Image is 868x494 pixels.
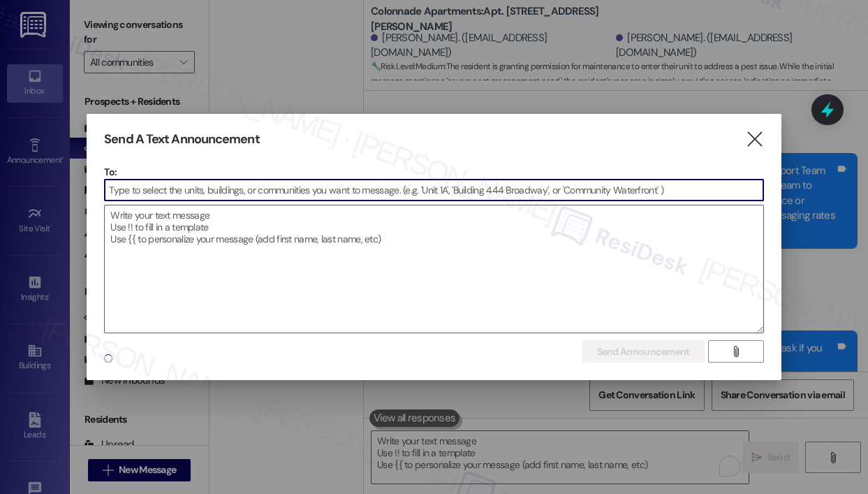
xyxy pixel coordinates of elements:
[745,132,764,147] i: 
[104,165,763,179] p: To:
[582,340,705,363] button: Send Announcement
[105,180,763,201] input: Type to select the units, buildings, or communities you want to message. (e.g. 'Unit 1A', 'Buildi...
[597,344,690,359] span: Send Announcement
[104,131,259,147] h3: Send A Text Announcement
[730,346,741,357] i: 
